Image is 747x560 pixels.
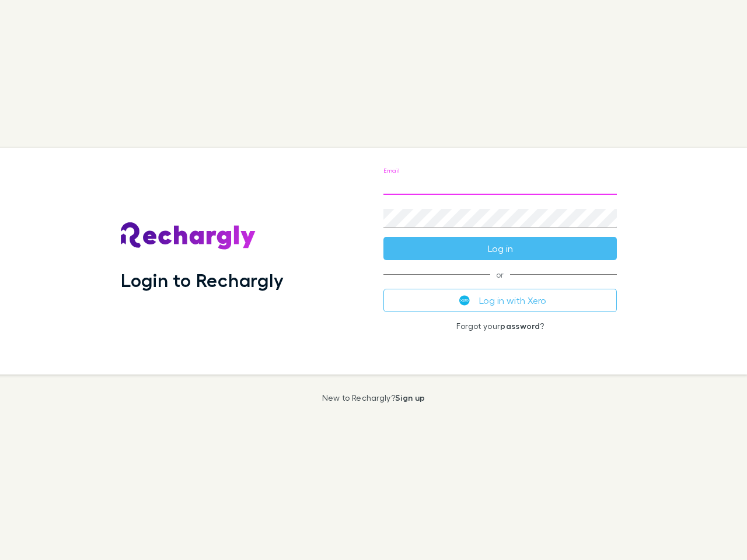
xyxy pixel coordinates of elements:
[322,393,425,402] p: New to Rechargly?
[383,237,617,260] button: Log in
[383,321,617,331] p: Forgot your ?
[500,321,540,331] a: password
[383,166,399,175] label: Email
[707,520,735,548] iframe: Intercom live chat
[395,393,425,402] a: Sign up
[121,222,256,250] img: Rechargly's Logo
[383,289,617,312] button: Log in with Xero
[459,295,470,306] img: Xero's logo
[121,269,284,291] h1: Login to Rechargly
